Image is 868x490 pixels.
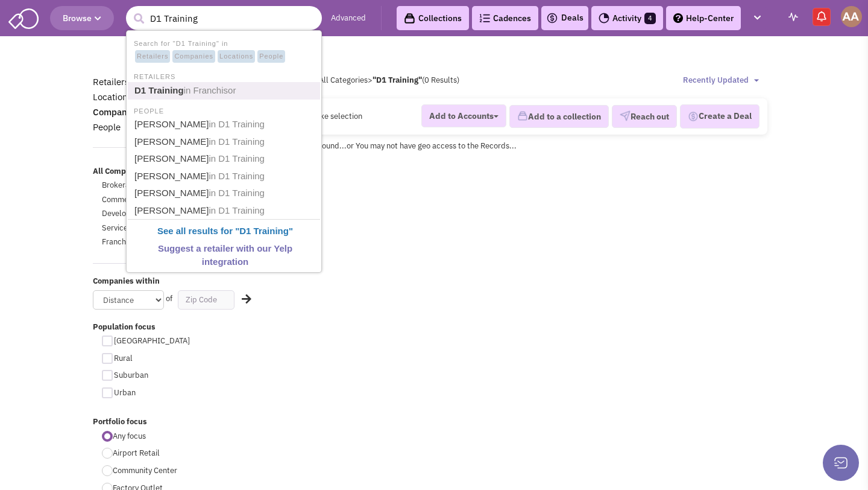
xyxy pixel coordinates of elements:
span: Development Authority [102,208,183,218]
a: Activity4 [591,6,663,30]
li: Search for "D1 Training" in [128,36,320,64]
a: People [93,121,121,133]
a: [PERSON_NAME]in D1 Training [131,151,319,167]
b: D1 Training [134,85,184,95]
img: Deal-Dollar.png [688,110,699,123]
label: All Companies [93,166,252,177]
li: RETAILERS [128,69,320,82]
button: Add to a collection [509,105,609,128]
span: Browse [63,13,101,24]
b: D1 Training [239,226,289,236]
span: 4 [644,13,656,24]
span: Rural [114,353,133,363]
span: in D1 Training [209,119,265,129]
span: Airport Retail [113,448,160,458]
span: Any focus [113,431,146,441]
input: Zip Code [178,290,235,310]
label: Portfolio focus [93,416,252,428]
img: Cadences_logo.png [479,14,490,22]
img: icon-deals.svg [546,11,558,25]
img: Activity.png [599,13,609,24]
span: Brokerage [102,180,138,190]
span: Please make selection [284,111,362,121]
span: of [166,293,172,304]
span: Locations [218,50,255,63]
button: Reach out [612,105,677,128]
button: Create a Deal [680,104,759,129]
span: People [257,50,285,63]
span: in D1 Training [209,205,265,215]
a: D1 Trainingin Franchisor [131,83,319,99]
img: icon-collection-lavender-black.svg [404,13,415,24]
span: Franchisees [102,237,143,247]
a: Advanced [331,13,366,24]
span: Community Center [113,465,177,476]
a: [PERSON_NAME]in D1 Training [131,168,319,185]
img: help.png [673,13,683,23]
span: No Records Found...or You may not have geo access to the Records... [275,141,517,151]
a: Companies [93,106,139,118]
span: All Categories (0 Results) [319,75,459,85]
span: Companies [172,50,215,63]
span: > [368,75,373,85]
a: [PERSON_NAME]in D1 Training [131,134,319,150]
li: PEOPLE [128,104,320,116]
a: Deals [546,11,583,25]
a: Cadences [472,6,538,30]
b: "D1 Training" [373,75,422,85]
b: See all results for " " [157,226,293,236]
a: [PERSON_NAME]in D1 Training [131,185,319,202]
span: Retailers [135,50,170,63]
span: in D1 Training [209,188,265,198]
a: Suggest a retailer with our Yelp integration [131,241,319,270]
a: [PERSON_NAME]in D1 Training [131,203,319,219]
img: VectorPaper_Plane.png [620,110,631,121]
label: Companies within [93,276,252,287]
span: in Franchisor [184,85,236,95]
span: Service Providers [102,223,163,233]
a: Collections [397,6,469,30]
span: Commercial Real Estate Company [102,194,221,205]
input: Search [126,6,322,30]
a: [PERSON_NAME]in D1 Training [131,116,319,133]
span: in D1 Training [209,171,265,181]
span: Suburban [114,370,148,380]
span: in D1 Training [209,136,265,147]
a: See all results for "D1 Training" [131,223,319,240]
a: Locations [93,91,132,103]
span: [GEOGRAPHIC_DATA] [114,336,190,346]
button: Browse [50,6,114,30]
span: Urban [114,387,136,398]
a: Retailers [93,76,129,87]
label: Population focus [93,322,252,333]
button: Add to Accounts [421,104,506,127]
span: in D1 Training [209,153,265,164]
img: Abe Arteaga [841,6,862,27]
img: SmartAdmin [8,6,39,29]
img: icon-collection-lavender.png [517,110,528,121]
div: Search Nearby [234,291,250,307]
b: Suggest a retailer with our Yelp integration [158,243,292,267]
a: Help-Center [666,6,741,30]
